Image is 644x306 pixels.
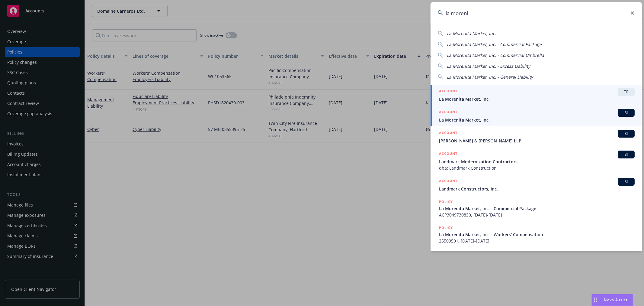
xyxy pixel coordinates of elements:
a: ACCOUNTBILandmark Constructors, Inc. [431,174,642,195]
span: La Morenita Market, Inc. - Commercial Package [447,41,542,47]
span: Landmark Constructors, Inc. [439,186,635,192]
span: BI [620,179,632,184]
a: POLICYLa Morenita Market, Inc. - Workers' Compensation25509501, [DATE]-[DATE] [431,221,642,247]
span: La Morenita Market, Inc. - Workers' Compensation [439,231,635,238]
h5: POLICY [439,199,453,205]
span: La Morenita Market, Inc. - Excess Liability [447,63,530,69]
span: dba: Landmark Construction [439,165,635,171]
span: BI [620,152,632,157]
span: [PERSON_NAME] & [PERSON_NAME] LLP [439,138,635,144]
span: Landmark Modernization Contractors [439,158,635,165]
span: Nova Assist [604,297,628,302]
span: La Morenita Market, Inc. - Commercial Package [439,205,635,212]
span: 25509501, [DATE]-[DATE] [439,238,635,244]
span: La Morenita Market, Inc. - Commercial Umbrella [447,52,544,58]
button: Nova Assist [591,294,633,306]
span: La Morenita Market, Inc. - General Liability [447,74,533,80]
a: ACCOUNTTRLa Morenita Market, Inc. [431,85,642,106]
a: ACCOUNTBILandmark Modernization Contractorsdba: Landmark Construction [431,147,642,174]
span: ACP3049730830, [DATE]-[DATE] [439,212,635,218]
span: La Morenita Market, Inc. [447,31,496,36]
span: BI [620,110,632,116]
span: La Morenita Market, Inc. [439,96,635,102]
span: La Morenita Market, Inc. [439,117,635,123]
span: BI [620,131,632,136]
h5: ACCOUNT [439,88,457,95]
a: ACCOUNTBILa Morenita Market, Inc. [431,106,642,126]
div: Drag to move [592,294,599,306]
input: Search... [431,2,642,24]
h5: ACCOUNT [439,130,457,137]
a: ACCOUNTBI[PERSON_NAME] & [PERSON_NAME] LLP [431,126,642,147]
h5: ACCOUNT [439,151,457,158]
h5: ACCOUNT [439,109,457,116]
h5: ACCOUNT [439,178,457,185]
span: TR [620,89,632,95]
h5: POLICY [439,225,453,231]
h5: POLICY [439,251,453,257]
a: POLICYLa Morenita Market, Inc. - Commercial PackageACP3049730830, [DATE]-[DATE] [431,195,642,221]
a: POLICY [431,247,642,273]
